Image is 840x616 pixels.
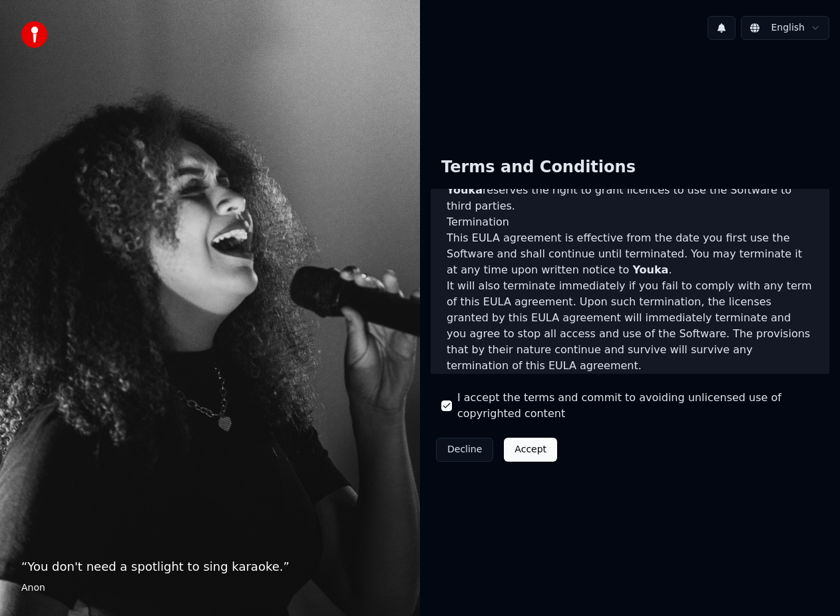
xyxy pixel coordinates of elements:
[504,438,557,462] button: Accept
[431,146,646,189] div: Terms and Conditions
[457,390,819,422] label: I accept the terms and commit to avoiding unlicensed use of copyrighted content
[21,581,399,595] footer: Anon
[21,557,399,576] p: “ You don't need a spotlight to sing karaoke. ”
[447,230,813,278] p: This EULA agreement is effective from the date you first use the Software and shall continue unti...
[21,21,48,48] img: youka
[632,263,668,276] span: Youka
[447,278,813,374] p: It will also terminate immediately if you fail to comply with any term of this EULA agreement. Up...
[447,214,813,230] h3: Termination
[447,182,813,214] p: reserves the right to grant licences to use the Software to third parties.
[447,184,483,196] span: Youka
[436,438,493,462] button: Decline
